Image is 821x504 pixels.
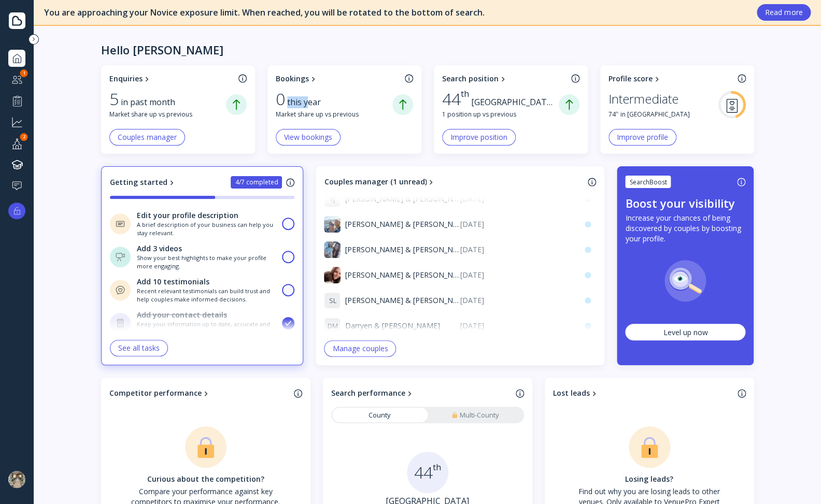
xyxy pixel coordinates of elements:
a: Dashboard [8,50,25,67]
div: Show your best highlights to make your profile more engaging. [137,254,276,270]
div: A brief description of your business can help you stay relevant. [137,221,276,237]
span: Darryen & [PERSON_NAME] [345,321,440,331]
div: Curious about the competition? [128,474,284,484]
div: 1 [20,69,28,77]
div: Boost your visibility [625,195,734,211]
div: You are approaching your Novice exposure limit. When reached, you will be rotated to the bottom o... [44,7,746,19]
button: Improve position [442,129,516,146]
div: Couples manager [8,71,25,88]
a: Performance [8,92,25,109]
div: Intermediate [608,89,678,109]
div: K J [324,191,341,207]
div: D M [324,318,341,334]
span: [PERSON_NAME] & [PERSON_NAME] [345,244,460,255]
span: [PERSON_NAME] & [PERSON_NAME] [345,219,460,229]
div: Lost leads [553,388,590,398]
span: [PERSON_NAME] & [PERSON_NAME] [345,194,460,204]
div: [DATE] [460,219,572,229]
button: Level up now [625,324,745,340]
div: Add 3 videos [137,243,182,254]
div: 44 [414,460,441,484]
div: Improve position [450,133,507,141]
div: Couples manager [118,133,177,141]
a: Couples manager1 [8,71,25,88]
div: [DATE] [460,244,572,255]
a: Profile score [608,74,733,84]
div: [DATE] [460,295,572,306]
div: Multi-County [451,410,499,420]
div: Level up now [663,327,707,337]
div: Search position [442,74,499,84]
div: Getting started [110,177,167,188]
div: SearchBoost [629,178,667,186]
div: View bookings [284,133,332,141]
div: [DATE] [460,194,572,204]
div: [DATE] [460,270,572,280]
img: dpr=1,fit=cover,g=face,w=32,h=32 [324,241,341,258]
div: 5 [109,89,119,109]
a: Search performance [331,388,512,398]
button: Improve profile [608,129,676,146]
img: dpr=1,fit=cover,g=face,w=32,h=32 [324,267,341,283]
div: S L [324,292,341,309]
div: Add your contact details [137,310,227,320]
div: Bookings [276,74,309,84]
a: Getting started [110,177,176,188]
div: 2 [20,133,28,141]
div: Hello [PERSON_NAME] [101,42,223,57]
div: [DATE] [460,321,572,331]
div: Enquiries [109,74,143,84]
span: [PERSON_NAME] & [PERSON_NAME] [345,270,460,280]
div: Market share up vs previous [109,110,226,119]
div: See all tasks [118,344,160,352]
img: dpr=1,fit=cover,g=face,w=32,h=32 [324,216,341,233]
a: County [332,408,428,422]
div: Market share up vs previous [276,110,392,119]
div: [GEOGRAPHIC_DATA] [471,96,559,108]
div: 44 [442,89,469,109]
button: Manage couples [324,340,396,357]
div: Losing leads? [572,474,727,484]
div: this year [287,96,327,108]
a: Knowledge hub [8,156,25,173]
div: 74 [608,110,618,119]
div: Search performance [331,388,405,398]
div: Competitor performance [109,388,202,398]
div: Recent relevant testimonials can build trust and help couples make informed decisions. [137,287,276,303]
div: Couples manager (1 unread) [324,177,427,187]
div: Your profile [8,135,25,152]
div: 0 [276,89,285,109]
div: Increase your chances of being discovered by couples by boosting your profile. [625,213,745,244]
div: Add 10 testimonials [137,277,209,287]
div: 1 position up vs previous [442,110,559,119]
span: in [GEOGRAPHIC_DATA] [620,110,690,119]
button: Couples manager [109,129,185,146]
a: Search position [442,74,567,84]
span: [PERSON_NAME] & [PERSON_NAME] [345,295,460,306]
div: in past month [121,96,181,108]
div: Read more [765,8,802,17]
a: Bookings [276,74,401,84]
a: Lost leads [553,388,733,398]
div: 4/7 completed [235,178,278,186]
div: Profile score [608,74,653,84]
button: Read more [757,4,811,21]
a: Competitor performance [109,388,290,398]
div: Keep your information up to date, accurate and useful for couples. [137,320,276,336]
button: View bookings [276,129,341,146]
div: Improve profile [617,133,668,141]
a: Grow your business [8,113,25,131]
a: Your profile2 [8,135,25,152]
a: Enquiries [109,74,234,84]
div: Edit your profile description [137,210,238,221]
button: See all tasks [110,340,168,356]
a: Help & support [8,177,25,194]
a: Couples manager (1 unread) [324,177,584,187]
button: Upgrade options [8,203,25,219]
div: Manage couples [332,344,388,353]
